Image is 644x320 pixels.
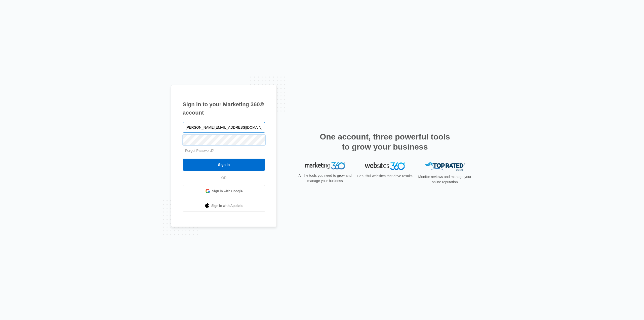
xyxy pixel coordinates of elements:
[365,162,405,170] img: Websites 360
[183,159,265,171] input: Sign In
[357,173,413,179] p: Beautiful websites that drive results
[211,203,244,208] span: Sign in with Apple Id
[218,175,230,181] span: OR
[183,185,265,197] a: Sign in with Google
[183,100,265,117] h1: Sign in to your Marketing 360® account
[212,189,243,194] span: Sign in with Google
[185,149,214,153] a: Forgot Password?
[318,132,452,152] h2: One account, three powerful tools to grow your business
[183,200,265,212] a: Sign in with Apple Id
[183,122,265,133] input: Email
[297,173,353,184] p: All the tools you need to grow and manage your business
[305,162,345,169] img: Marketing 360
[417,174,473,185] p: Monitor reviews and manage your online reputation
[425,162,465,171] img: Top Rated Local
